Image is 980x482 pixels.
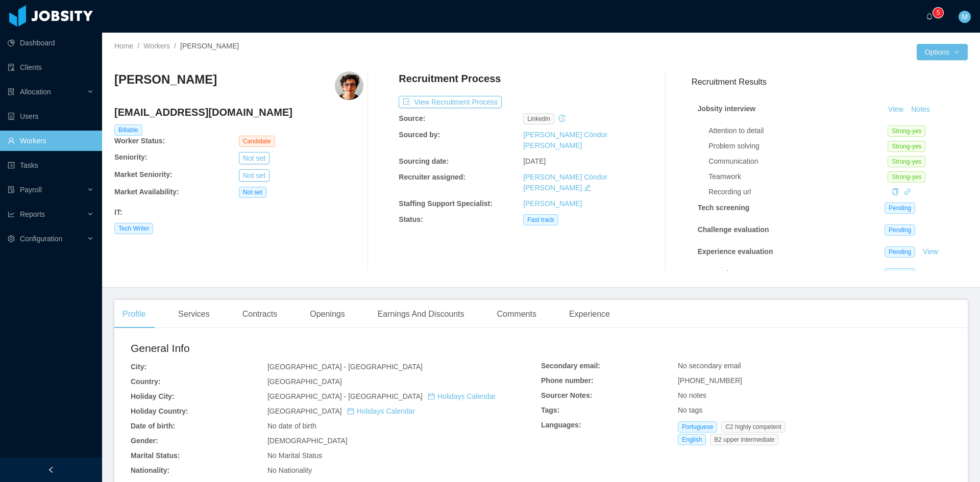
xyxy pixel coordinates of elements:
a: [PERSON_NAME] Cóndor [PERSON_NAME] [523,131,607,149]
i: icon: copy [892,188,899,195]
button: Optionsicon: down [917,44,968,60]
button: icon: exportView Recruitment Process [399,96,502,108]
span: B2 upper intermediate [710,434,778,445]
div: Contracts [234,300,285,328]
strong: Jobsity interview [698,105,756,113]
span: M [962,11,968,23]
span: Billable [114,124,142,136]
b: Source: [399,114,425,122]
div: Copy [892,187,899,197]
span: Reports [20,210,45,218]
span: Portuguese [678,421,717,433]
button: Not set [239,169,269,182]
span: / [137,42,139,50]
strong: Challenge evaluation [698,225,769,234]
b: City: [131,363,146,371]
b: Marital Status: [131,451,180,460]
p: 5 [937,8,940,18]
span: linkedin [523,113,554,124]
span: Tech Writer [114,223,153,234]
b: Market Seniority: [114,170,173,179]
span: Allocation [20,88,51,96]
span: Pending [885,224,915,236]
b: Date of birth: [131,422,175,430]
b: Seniority: [114,153,148,161]
a: icon: userWorkers [8,131,94,151]
span: Fast track [523,214,558,225]
span: Strong-yes [888,141,925,152]
b: Tags: [541,406,559,414]
b: Status: [399,215,423,223]
a: [PERSON_NAME] [523,199,582,208]
span: [DEMOGRAPHIC_DATA] [267,437,348,445]
a: [PERSON_NAME] Cóndor [PERSON_NAME] [523,173,607,192]
b: Sourced by: [399,131,440,139]
span: [GEOGRAPHIC_DATA] [267,377,342,386]
a: Workers [143,42,170,50]
b: Languages: [541,421,581,429]
div: Problem solving [708,141,888,151]
h2: General Info [131,340,541,357]
sup: 5 [933,8,943,18]
a: icon: calendarHolidays Calendar [428,392,496,400]
i: icon: calendar [347,408,354,415]
b: Holiday City: [131,392,175,400]
a: icon: auditClients [8,57,94,78]
span: Strong-yes [888,171,925,183]
h3: Recruitment Results [692,75,968,88]
div: Openings [302,300,353,328]
span: Candidate [239,136,275,147]
a: View [885,105,907,113]
span: Pending [885,268,915,280]
div: Earnings And Discounts [370,300,473,328]
img: fffa9469-ea7e-489f-8e3f-0b8223ee519e_68d712c934159-400w.png [335,71,363,100]
b: Nationality: [131,466,169,474]
div: Attention to detail [708,125,888,136]
b: Worker Status: [114,137,165,145]
span: No Nationality [267,466,312,474]
strong: Tech screening [698,204,750,212]
span: No secondary email [678,362,741,370]
span: Not set [239,187,266,198]
span: [GEOGRAPHIC_DATA] - [GEOGRAPHIC_DATA] [267,363,423,371]
b: Sourcer Notes: [541,391,592,399]
span: No date of birth [267,422,316,430]
a: icon: link [904,188,911,196]
i: icon: calendar [428,393,435,400]
button: Not set [239,152,269,164]
b: Gender: [131,437,158,445]
div: No tags [678,405,951,416]
strong: Experience evaluation [698,247,773,256]
i: icon: setting [8,235,15,242]
b: Secondary email: [541,362,600,370]
b: Market Availability: [114,188,179,196]
h3: [PERSON_NAME] [114,71,217,88]
a: icon: exportView Recruitment Process [399,98,502,106]
span: Pending [885,246,915,258]
div: Experience [561,300,618,328]
span: / [174,42,176,50]
span: Strong-yes [888,156,925,167]
span: No notes [678,391,706,399]
span: Payroll [20,186,42,194]
div: Comments [489,300,545,328]
span: C2 highly competent [721,421,785,433]
span: English [678,434,706,445]
span: [PHONE_NUMBER] [678,376,742,385]
b: Recruiter assigned: [399,173,465,181]
a: View [919,247,942,256]
span: Strong-yes [888,125,925,137]
span: [GEOGRAPHIC_DATA] [267,407,415,415]
span: Pending [885,202,915,214]
a: icon: calendarHolidays Calendar [347,407,415,415]
b: Holiday Country: [131,407,188,415]
b: Phone number: [541,376,594,385]
h4: [EMAIL_ADDRESS][DOMAIN_NAME] [114,105,363,119]
span: [DATE] [523,157,546,165]
i: icon: edit [584,184,591,191]
strong: Approval [698,269,729,277]
span: No Marital Status [267,451,322,460]
span: [GEOGRAPHIC_DATA] - [GEOGRAPHIC_DATA] [267,392,496,400]
div: Services [170,300,217,328]
span: [PERSON_NAME] [180,42,239,50]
